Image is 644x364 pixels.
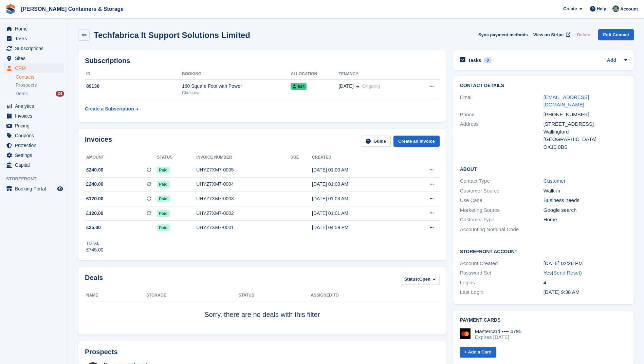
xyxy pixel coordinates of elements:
[475,334,522,340] div: Expires [DATE]
[15,63,56,73] span: CRM
[3,150,64,160] a: menu
[393,136,440,147] a: Create an Invoice
[16,90,28,97] span: Deals
[362,83,380,89] span: Ongoing
[85,83,182,90] div: 89130
[157,167,169,174] span: Paid
[460,279,544,287] div: Logins
[3,111,64,121] a: menu
[404,276,419,283] span: Status:
[3,44,64,53] a: menu
[544,94,589,108] a: [EMAIL_ADDRESS][DOMAIN_NAME]
[85,69,182,80] th: ID
[85,103,139,115] a: Create a Subscription
[533,32,564,38] span: View on Stripe
[157,181,169,188] span: Paid
[460,260,544,267] div: Account Created
[361,136,391,147] a: Guide
[196,224,290,231] div: UHYZ7XM7-0001
[85,152,157,163] th: Amount
[196,210,290,217] div: UHYZ7XM7-0002
[338,83,353,90] span: [DATE]
[460,248,627,255] h2: Storefront Account
[552,270,582,276] span: ( )
[15,101,56,111] span: Analytics
[16,82,37,88] span: Prospects
[86,246,104,254] div: £745.00
[460,187,544,195] div: Customer Source
[544,279,627,287] div: 4
[553,270,580,276] a: Send Reset
[196,166,290,174] div: UHYZ7XM7-0005
[460,197,544,204] div: Use Case
[544,178,566,184] a: Customer
[312,210,404,217] div: [DATE] 01:01 AM
[460,288,544,296] div: Last Login
[85,105,134,113] div: Create a Subscription
[15,141,56,150] span: Protection
[85,136,112,147] h2: Invoices
[544,216,627,224] div: Home
[544,269,627,277] div: Yes
[544,143,627,151] div: OX10 0BS
[18,3,126,15] a: [PERSON_NAME] Containers & Storage
[15,24,56,34] span: Home
[544,136,627,143] div: [GEOGRAPHIC_DATA]
[544,197,627,204] div: Business needs
[3,160,64,170] a: menu
[5,4,16,14] img: stora-icon-8386f47178a22dfd0bd8f6a31ec36ba5ce8667c1dd55bd0f319d3a0aa187defe.svg
[146,290,239,301] th: Storage
[56,185,64,193] a: Preview store
[16,90,64,97] a: Deals 24
[620,6,638,13] span: Account
[85,274,103,286] h2: Deals
[86,240,104,246] div: Total
[196,152,290,163] th: Invoice number
[3,24,64,34] a: menu
[460,177,544,185] div: Contact Type
[460,318,627,323] h2: Payment cards
[3,131,64,140] a: menu
[311,290,439,301] th: Assigned to
[401,274,440,285] button: Status: Open
[544,187,627,195] div: Walk-in
[544,128,627,136] div: Wallingford
[460,165,627,172] h2: About
[182,83,291,90] div: 160 Square Foot with Power
[291,69,338,80] th: Allocation
[597,5,606,12] span: Help
[157,196,169,202] span: Paid
[612,5,619,12] img: Julia Marcham
[312,166,404,174] div: [DATE] 01:00 AM
[3,101,64,111] a: menu
[3,141,64,150] a: menu
[3,63,64,73] a: menu
[484,57,492,63] div: 0
[85,57,440,65] h2: Subscriptions
[544,111,627,119] div: [PHONE_NUMBER]
[607,57,616,64] a: Add
[15,34,56,43] span: Tasks
[3,54,64,63] a: menu
[15,121,56,130] span: Pricing
[475,328,522,335] div: Mastercard •••• 4795
[239,290,311,301] th: Status
[157,224,169,231] span: Paid
[3,184,64,194] a: menu
[3,121,64,130] a: menu
[468,57,481,63] h2: Tasks
[460,206,544,214] div: Marketing Source
[531,29,572,40] a: View on Stripe
[16,74,64,80] a: Contacts
[182,90,291,96] div: Chalgrove
[460,269,544,277] div: Password Set
[598,29,634,40] a: Edit Contact
[157,152,196,163] th: Status
[460,83,627,88] h2: Contact Details
[15,131,56,140] span: Coupons
[204,311,320,318] span: Sorry, there are no deals with this filter
[544,289,579,295] time: 2025-06-09 08:38:06 UTC
[157,210,169,217] span: Paid
[15,54,56,63] span: Sites
[15,150,56,160] span: Settings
